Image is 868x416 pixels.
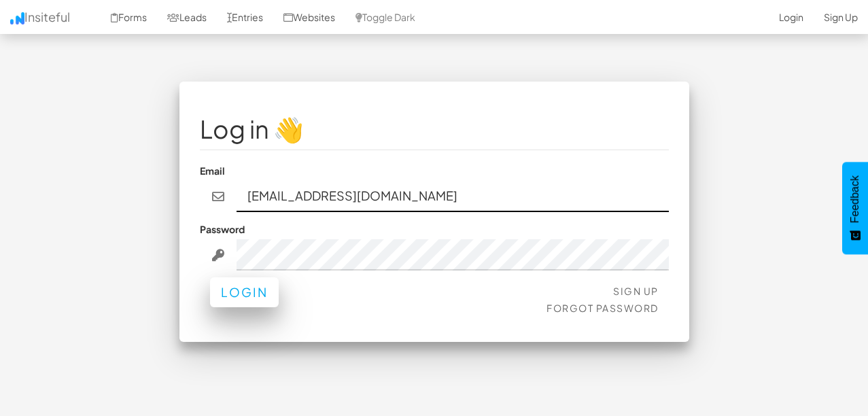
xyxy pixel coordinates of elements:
[546,302,659,314] a: Forgot Password
[842,162,868,254] button: Feedback - Show survey
[849,175,861,223] span: Feedback
[237,181,669,212] input: john@doe.com
[613,285,659,297] a: Sign Up
[210,277,279,307] button: Login
[200,222,245,236] label: Password
[10,12,24,24] img: icon.png
[200,116,669,143] h1: Log in 👋
[200,164,225,177] label: Email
